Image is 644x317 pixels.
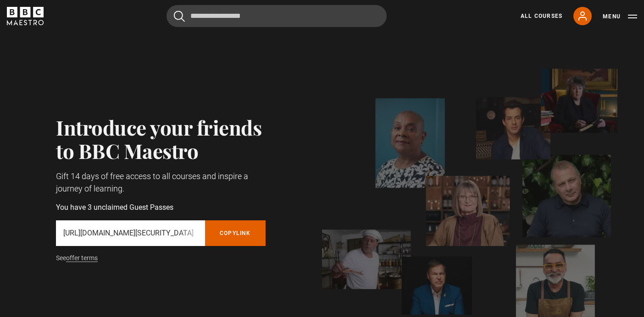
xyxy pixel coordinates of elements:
[63,228,198,239] p: [URL][DOMAIN_NAME][SECURITY_DATA]
[66,254,98,262] a: offer terms
[205,220,266,246] button: Copylink
[174,11,185,22] button: Submit the search query
[56,202,266,213] p: You have 3 unclaimed Guest Passes
[603,12,637,21] button: Toggle navigation
[56,115,266,163] h2: Introduce your friends to BBC Maestro
[521,12,562,20] a: All Courses
[7,7,44,25] svg: BBC Maestro
[167,5,387,27] input: Search
[56,170,266,195] p: Gift 14 days of free access to all courses and inspire a journey of learning.
[56,253,266,263] p: See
